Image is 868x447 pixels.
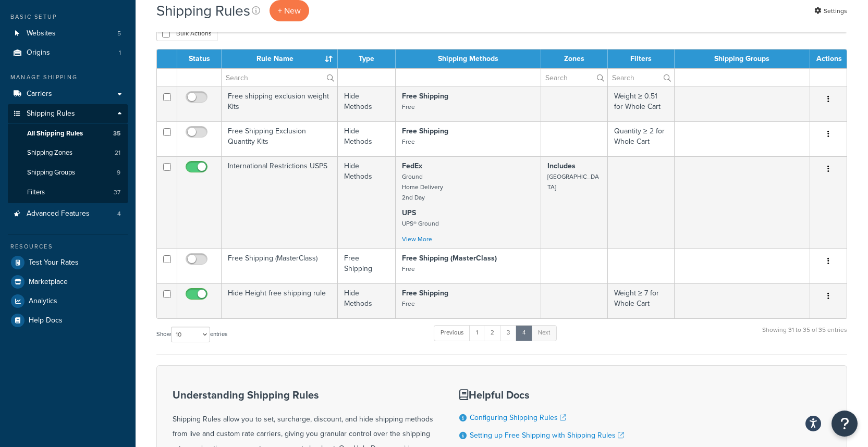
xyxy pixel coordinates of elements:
strong: Free Shipping [402,91,448,102]
span: Shipping Rules [27,109,75,118]
th: Shipping Groups [675,49,810,68]
a: Websites 5 [8,24,128,43]
th: Rule Name : activate to sort column ascending [222,49,338,68]
span: Advanced Features [27,209,90,218]
td: Hide Methods [338,156,396,249]
td: Weight ≥ 0.51 for Whole Cart [608,86,675,121]
a: Marketplace [8,272,128,291]
div: Basic Setup [8,13,128,21]
span: Websites [27,29,56,38]
span: Shipping Zones [27,148,72,157]
span: Analytics [29,297,57,306]
td: Weight ≥ 7 for Whole Cart [608,283,675,318]
a: Previous [434,325,470,341]
td: International Restrictions USPS [222,156,338,249]
span: Test Your Rates [29,258,79,267]
a: 4 [516,325,532,341]
th: Type [338,49,396,68]
td: Hide Methods [338,283,396,318]
th: Zones [541,49,608,68]
strong: Free Shipping [402,126,448,136]
li: Shipping Zones [8,143,128,163]
th: Filters [608,49,675,68]
strong: Includes [547,160,576,171]
a: Configuring Shipping Rules [470,412,566,423]
a: Settings [814,4,847,18]
td: Free Shipping Exclusion Quantity Kits [222,121,338,156]
span: 1 [119,48,121,57]
li: Websites [8,24,128,43]
a: 2 [484,325,501,341]
a: Shipping Rules [8,104,128,123]
div: Showing 31 to 35 of 35 entries [762,324,847,346]
button: Open Resource Center [832,411,858,437]
strong: FedEx [402,160,422,171]
span: Filters [27,188,45,197]
td: Free Shipping (MasterClass) [222,249,338,283]
a: Test Your Rates [8,253,128,272]
span: 21 [115,148,120,157]
a: Carriers [8,84,128,104]
li: Filters [8,183,128,202]
a: View More [402,234,432,244]
div: Manage Shipping [8,73,128,82]
span: 5 [117,29,121,38]
h1: Shipping Rules [156,1,250,21]
button: Bulk Actions [156,26,217,41]
a: Origins 1 [8,43,128,63]
h3: Understanding Shipping Rules [173,389,433,401]
li: All Shipping Rules [8,124,128,143]
li: Shipping Groups [8,163,128,182]
small: Free [402,264,415,274]
small: Free [402,137,415,146]
a: Filters 37 [8,183,128,202]
th: Shipping Methods [396,49,541,68]
input: Search [608,69,674,86]
label: Show entries [156,327,227,342]
a: Next [531,325,557,341]
span: Origins [27,48,50,57]
td: Quantity ≥ 2 for Whole Cart [608,121,675,156]
span: Shipping Groups [27,168,75,177]
input: Search [541,69,607,86]
span: 4 [117,209,121,218]
a: 3 [500,325,517,341]
th: Actions [810,49,847,68]
span: Carriers [27,90,52,98]
small: Free [402,102,415,111]
td: Free shipping exclusion weight Kits [222,86,338,121]
input: Search [222,69,337,86]
td: Hide Methods [338,121,396,156]
select: Showentries [171,327,210,342]
td: Hide Methods [338,86,396,121]
small: UPS® Ground [402,219,439,228]
span: Marketplace [29,278,68,287]
h3: Helpful Docs [459,389,630,401]
a: Shipping Zones 21 [8,143,128,163]
td: Hide Height free shipping rule [222,283,338,318]
strong: Free Shipping [402,288,448,299]
a: All Shipping Rules 35 [8,124,128,143]
span: 9 [117,168,120,177]
a: Shipping Groups 9 [8,163,128,182]
a: Setting up Free Shipping with Shipping Rules [470,430,624,441]
a: Help Docs [8,311,128,330]
small: [GEOGRAPHIC_DATA] [547,172,599,192]
a: Analytics [8,292,128,311]
th: Status [177,49,222,68]
li: Advanced Features [8,204,128,223]
a: 1 [469,325,485,341]
a: Advanced Features 4 [8,204,128,223]
div: Resources [8,242,128,251]
li: Shipping Rules [8,104,128,203]
span: All Shipping Rules [27,129,83,138]
small: Ground Home Delivery 2nd Day [402,172,443,202]
strong: Free Shipping (MasterClass) [402,253,497,264]
small: Free [402,299,415,308]
li: Origins [8,43,128,63]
